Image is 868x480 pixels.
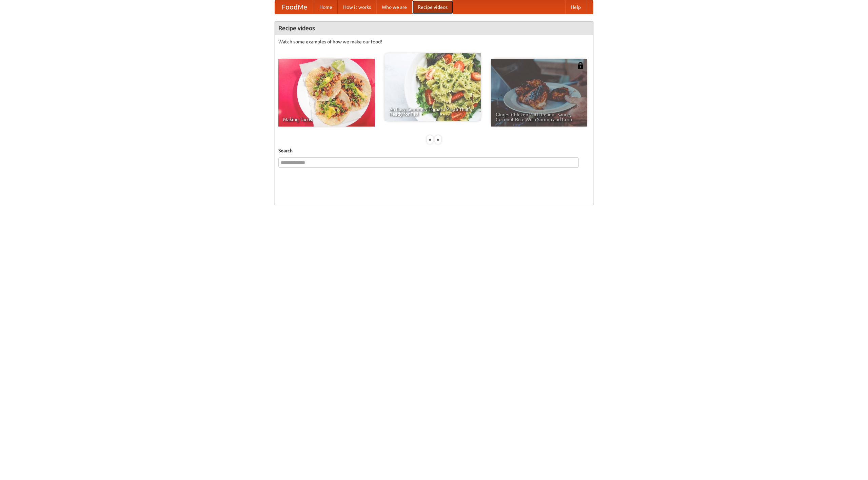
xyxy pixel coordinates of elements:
a: Recipe videos [412,0,453,14]
div: » [435,135,441,144]
img: 483408.png [577,62,584,69]
a: An Easy, Summery Tomato Pasta That's Ready for Fall [384,53,481,121]
a: Help [565,0,586,14]
p: Watch some examples of how we make our food! [278,38,590,45]
div: « [427,135,433,144]
a: Home [314,0,338,14]
a: FoodMe [275,0,314,14]
span: Making Tacos [283,117,370,122]
h4: Recipe videos [275,21,593,35]
h5: Search [278,147,590,154]
span: An Easy, Summery Tomato Pasta That's Ready for Fall [389,107,476,116]
a: Making Tacos [278,59,375,127]
a: How it works [338,0,376,14]
a: Who we are [376,0,412,14]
